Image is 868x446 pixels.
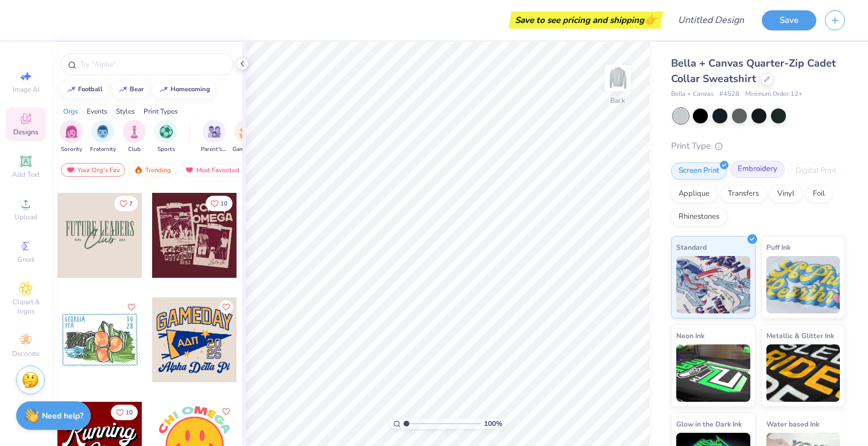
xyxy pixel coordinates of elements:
span: Greek [17,255,35,264]
div: Save to see pricing and shipping [511,11,660,29]
button: filter button [232,120,259,154]
img: Sports Image [160,125,173,138]
span: Sorority [61,145,82,154]
span: Club [128,145,141,154]
div: Print Type [671,139,845,153]
div: Digital Print [788,162,844,180]
div: Orgs [63,106,78,117]
span: Minimum Order: 12 + [745,90,803,99]
div: Events [87,106,107,117]
button: filter button [201,120,227,154]
span: # 4528 [719,90,739,99]
img: Sorority Image [65,125,78,138]
span: Water based Ink [766,418,819,430]
div: Trending [129,163,176,177]
span: Game Day [232,145,259,154]
div: Transfers [720,185,766,203]
div: Embroidery [730,161,785,178]
span: Designs [13,127,38,137]
img: Game Day Image [239,125,253,138]
button: Like [114,196,138,211]
div: Most Favorited [180,163,245,177]
button: filter button [123,120,146,154]
button: football [60,81,108,98]
img: Puff Ink [766,256,840,313]
span: 100 % [484,418,502,429]
div: Rhinestones [671,208,727,226]
img: Standard [676,256,750,313]
span: 10 [220,201,227,207]
button: Like [219,405,233,418]
span: Decorate [12,349,40,358]
span: Parent's Weekend [201,145,227,154]
div: Screen Print [671,162,727,180]
span: Add Text [12,170,40,179]
strong: Need help? [42,410,83,421]
span: Standard [676,241,707,253]
div: Your Org's Fav [61,163,125,177]
div: Applique [671,185,717,203]
img: trend_line.gif [118,86,127,93]
img: trending.gif [134,166,143,174]
button: bear [112,81,149,98]
img: Neon Ink [676,344,750,402]
img: Parent's Weekend Image [208,125,221,138]
div: Back [610,95,625,106]
div: filter for Sports [154,120,177,154]
span: Glow in the Dark Ink [676,418,742,430]
button: filter button [154,120,177,154]
button: filter button [90,120,116,154]
input: Try "Alpha" [79,59,226,70]
img: most_fav.gif [66,166,75,174]
button: Like [125,300,138,314]
span: Image AI [13,85,40,94]
img: trend_line.gif [67,86,76,93]
span: Puff Ink [766,241,790,253]
span: Bella + Canvas [671,90,714,99]
button: Like [111,405,138,420]
img: Fraternity Image [96,125,109,138]
img: Club Image [128,125,141,138]
img: trend_line.gif [159,86,168,93]
img: most_fav.gif [185,166,194,174]
div: filter for Club [123,120,146,154]
button: Save [762,10,816,30]
div: filter for Parent's Weekend [201,120,227,154]
span: Metallic & Glitter Ink [766,329,834,342]
span: 7 [129,201,133,207]
input: Untitled Design [669,9,753,32]
span: Bella + Canvas Quarter-Zip Cadet Collar Sweatshirt [671,56,836,86]
div: filter for Sorority [60,120,83,154]
img: Metallic & Glitter Ink [766,344,840,402]
span: Clipart & logos [6,297,46,316]
button: homecoming [153,81,215,98]
span: 👉 [644,13,657,26]
div: homecoming [170,86,210,92]
button: filter button [60,120,83,154]
div: Styles [116,106,135,117]
img: Back [606,67,629,90]
div: Vinyl [770,185,802,203]
div: Foil [805,185,832,203]
span: Upload [14,212,37,222]
button: Like [206,196,232,211]
div: filter for Fraternity [90,120,116,154]
span: Sports [157,145,175,154]
button: Like [219,300,233,314]
span: Neon Ink [676,329,704,342]
div: Print Types [144,106,178,117]
div: bear [130,86,144,92]
span: 10 [126,410,133,416]
div: filter for Game Day [232,120,259,154]
span: Fraternity [90,145,116,154]
div: football [78,86,103,92]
